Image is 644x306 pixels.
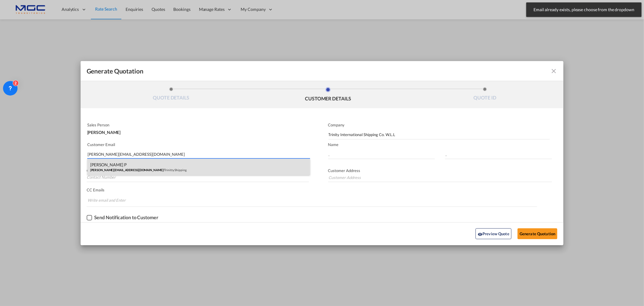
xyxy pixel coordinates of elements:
md-icon: icon-eye [478,232,482,237]
li: QUOTE ID [406,87,563,103]
p: Contact [87,168,309,173]
span: Generate Quotation [87,67,143,75]
p: Name [328,142,564,147]
md-icon: icon-close fg-AAA8AD cursor m-0 [550,67,557,75]
button: Generate Quotation [517,228,557,239]
input: Contact Number [87,173,309,182]
div: Send Notification to Customer [94,215,159,220]
md-chips-wrap: Chips container. Enter the text area, then type text, and press enter to add a chip. [87,195,537,207]
input: Chips input. [88,195,133,205]
span: Customer Address [328,168,360,173]
li: CUSTOMER DETAILS [249,87,406,103]
p: Company [328,122,550,127]
md-dialog: Generate QuotationQUOTE ... [81,61,564,245]
input: Search by Customer Name/Email Id/Company [88,150,310,159]
div: [PERSON_NAME] [87,127,309,135]
input: First Name [328,150,435,159]
p: Sales Person [87,122,309,127]
input: Last Name [445,150,552,159]
input: Customer Address [328,173,552,182]
button: icon-eyePreview Quote [476,228,511,239]
input: Company Name [328,130,550,139]
p: CC Emails [87,187,537,192]
li: QUOTE DETAILS [93,87,250,103]
md-checkbox: Checkbox No Ink [87,215,159,221]
span: Email already exists, please choose from the dropdown [532,7,636,13]
p: Customer Email [87,142,310,147]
